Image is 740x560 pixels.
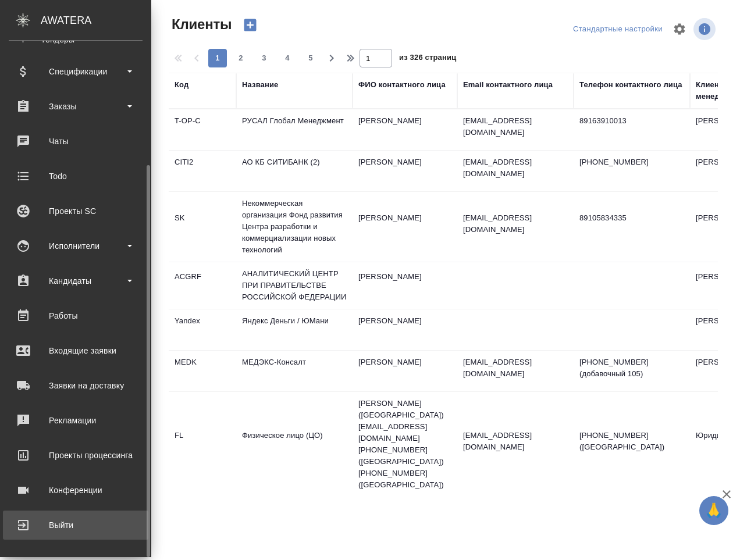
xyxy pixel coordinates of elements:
a: Конференции [3,476,148,505]
div: Todo [9,167,143,185]
div: Проекты SC [9,202,143,220]
td: [PERSON_NAME] [353,151,457,191]
a: Todo [3,162,148,191]
div: Кандидаты [9,272,143,290]
button: 5 [301,49,320,67]
p: [PHONE_NUMBER] [579,156,684,168]
td: Физическое лицо (ЦО) [236,424,353,465]
td: ACGRF [169,265,236,306]
div: Исполнители [9,237,143,255]
p: [EMAIL_ADDRESS][DOMAIN_NAME] [463,430,568,453]
div: Телефон контактного лица [579,79,682,91]
button: 3 [255,49,273,67]
a: Рекламации [3,406,148,435]
td: РУСАЛ Глобал Менеджмент [236,109,353,150]
td: АНАЛИТИЧЕСКИЙ ЦЕНТР ПРИ ПРАВИТЕЛЬСТВЕ РОССИЙСКОЙ ФЕДЕРАЦИИ [236,262,353,309]
a: Чаты [3,127,148,156]
td: [PERSON_NAME] ([GEOGRAPHIC_DATA]) [EMAIL_ADDRESS][DOMAIN_NAME] [PHONE_NUMBER] ([GEOGRAPHIC_DATA])... [353,392,457,497]
span: Клиенты [169,15,232,34]
p: 89163910013 [579,115,684,127]
div: split button [570,20,666,38]
td: МЕДЭКС-Консалт [236,351,353,391]
button: 2 [232,49,250,67]
td: CITI2 [169,151,236,191]
div: Чаты [9,133,143,150]
div: Спецификации [9,63,143,80]
div: Входящие заявки [9,342,143,359]
div: AWATERA [41,9,151,32]
p: [PHONE_NUMBER] (добавочный 105) [579,356,684,380]
span: из 326 страниц [399,51,456,67]
div: Проекты процессинга [9,447,143,464]
td: FL [169,424,236,465]
button: 🙏 [699,496,728,525]
a: Заявки на доставку [3,371,148,400]
span: 3 [255,52,273,64]
td: [PERSON_NAME] [353,109,457,150]
a: Проекты SC [3,197,148,226]
td: [PERSON_NAME] [353,309,457,350]
p: 89105834335 [579,212,684,224]
span: 2 [232,52,250,64]
td: Некоммерческая организация Фонд развития Центра разработки и коммерциализации новых технологий [236,192,353,262]
div: Заявки на доставку [9,377,143,394]
td: Yandex [169,309,236,350]
button: Создать [236,15,264,35]
p: [EMAIL_ADDRESS][DOMAIN_NAME] [463,356,568,380]
button: 4 [278,49,297,67]
td: MEDK [169,351,236,391]
td: [PERSON_NAME] [353,265,457,306]
div: Код [175,79,188,91]
a: Проекты процессинга [3,441,148,470]
p: [EMAIL_ADDRESS][DOMAIN_NAME] [463,115,568,138]
span: 5 [301,52,320,64]
div: Рекламации [9,412,143,429]
div: Email контактного лица [463,79,553,91]
div: Название [242,79,278,91]
a: Работы [3,301,148,330]
a: Входящие заявки [3,336,148,365]
span: Настроить таблицу [666,15,693,43]
td: АО КБ СИТИБАНК (2) [236,151,353,191]
p: [EMAIL_ADDRESS][DOMAIN_NAME] [463,212,568,236]
div: Выйти [9,516,143,534]
div: Работы [9,307,143,324]
div: Заказы [9,98,143,115]
span: 4 [278,52,297,64]
p: [EMAIL_ADDRESS][DOMAIN_NAME] [463,156,568,180]
td: [PERSON_NAME] [353,351,457,391]
div: Конференции [9,481,143,499]
span: Посмотреть информацию [693,18,718,40]
a: Выйти [3,511,148,540]
td: T-OP-C [169,109,236,150]
p: [PHONE_NUMBER] ([GEOGRAPHIC_DATA]) [579,430,684,453]
td: SK [169,206,236,247]
span: 🙏 [704,498,724,523]
td: [PERSON_NAME] [353,206,457,247]
td: Яндекс Деньги / ЮМани [236,309,353,350]
div: ФИО контактного лица [358,79,446,91]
